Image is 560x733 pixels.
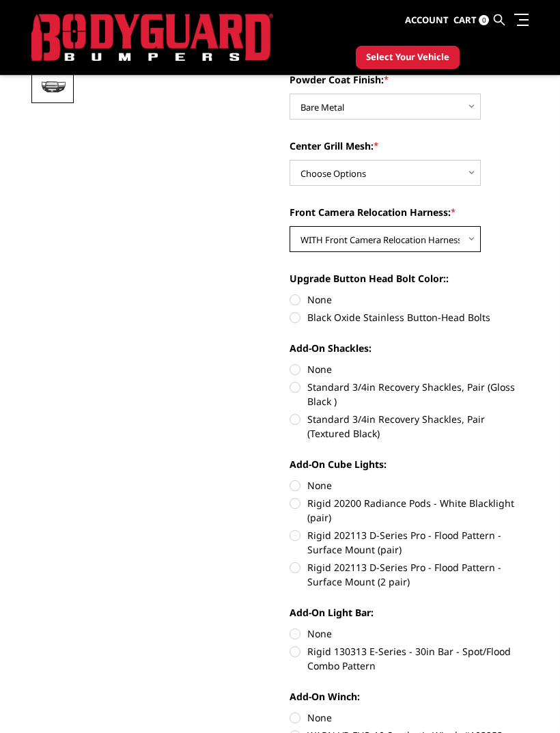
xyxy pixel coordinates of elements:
label: Rigid 202113 D-Series Pro - Flood Pattern - Surface Mount (2 pair) [290,560,529,589]
span: Cart [453,14,477,26]
label: Upgrade Button Head Bolt Color:: [290,271,529,286]
button: Select Your Vehicle [356,46,460,69]
span: 0 [479,15,489,25]
label: None [290,710,529,725]
label: Rigid 202113 D-Series Pro - Flood Pattern - Surface Mount (pair) [290,528,529,557]
img: 2019-2025 Ram 2500-3500 - A2 Series - Extreme Front Bumper (winch mount) [36,79,70,94]
label: None [290,478,529,493]
label: Standard 3/4in Recovery Shackles, Pair (Gloss Black ) [290,380,529,409]
label: Center Grill Mesh: [290,139,529,153]
span: Select Your Vehicle [366,51,449,64]
span: Account [405,14,449,26]
label: Rigid 20200 Radiance Pods - White Blacklight (pair) [290,496,529,525]
a: Cart 0 [453,2,489,39]
label: None [290,626,529,641]
label: Standard 3/4in Recovery Shackles, Pair (Textured Black) [290,412,529,441]
label: Black Oxide Stainless Button-Head Bolts [290,310,529,324]
label: Powder Coat Finish: [290,72,529,87]
img: BODYGUARD BUMPERS [31,14,273,61]
label: Add-On Shackles: [290,341,529,355]
label: Add-On Winch: [290,689,529,704]
label: Add-On Cube Lights: [290,457,529,471]
label: Front Camera Relocation Harness: [290,205,529,219]
label: Add-On Light Bar: [290,605,529,620]
label: None [290,292,529,307]
a: Account [405,2,449,39]
label: Rigid 130313 E-Series - 30in Bar - Spot/Flood Combo Pattern [290,644,529,673]
label: None [290,362,529,376]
